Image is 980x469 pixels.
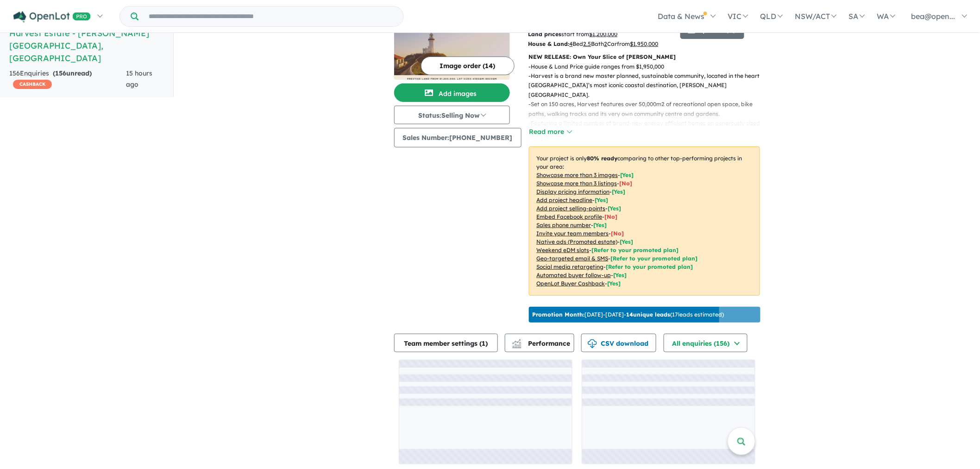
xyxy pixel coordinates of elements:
button: Sales Number:[PHONE_NUMBER] [394,128,521,147]
img: line-chart.svg [512,339,521,344]
u: Add project headline [537,196,593,203]
input: Try estate name, suburb, builder or developer [140,6,402,26]
span: [ No ] [611,230,624,237]
u: 4 [570,40,573,47]
button: Performance [505,334,574,352]
button: Read more [529,127,572,137]
b: 80 % ready [587,155,618,162]
span: CASHBACK [13,80,52,89]
u: OpenLot Buyer Cashback [537,280,605,287]
span: [Yes] [620,238,634,245]
button: Status:Selling Now [394,106,510,124]
img: download icon [588,339,597,349]
u: Showcase more than 3 listings [537,180,617,187]
span: [ Yes ] [608,205,622,212]
button: CSV download [581,334,656,352]
u: Invite your team members [537,230,609,237]
img: bar-chart.svg [512,342,521,348]
b: Promotion Month: [533,311,585,318]
p: - Featuring a limited number of brand-new energy efficient homes on generously sized lots, Harves... [529,119,767,138]
strong: ( unread) [53,69,92,77]
u: Geo-targeted email & SMS [537,255,609,262]
span: [Yes] [614,272,627,279]
p: Bed Bath Car from [528,39,673,49]
span: [ Yes ] [595,196,609,203]
u: Weekend eDM slots [537,247,590,254]
span: [Refer to your promoted plan] [606,263,693,270]
span: [Refer to your promoted plan] [611,255,698,262]
span: 1 [482,339,485,348]
p: - House & Land Price guide ranges from $1,950,000 [529,62,767,71]
button: Image order (14) [421,57,515,75]
u: Add project selling-points [537,205,606,212]
u: Automated buyer follow-up [537,272,611,279]
u: Display pricing information [537,188,610,195]
span: [ No ] [620,180,633,187]
span: 156 [55,69,66,77]
u: 2 [604,40,608,47]
u: $ 1,950,000 [630,40,659,47]
u: Sales phone number [537,222,591,228]
b: 14 unique leads [627,311,671,318]
b: Land prices [528,31,562,38]
span: [ Yes ] [594,222,607,228]
p: NEW RELEASE: Own Your Slice of [PERSON_NAME] [529,52,760,62]
span: 15 hours ago [126,69,152,89]
button: Team member settings (1) [394,334,498,352]
span: bea@open... [911,12,955,21]
u: Embed Facebook profile [537,213,603,220]
span: [Refer to your promoted plan] [592,247,679,254]
span: [ No ] [605,213,618,220]
div: 156 Enquir ies [9,68,126,90]
u: Showcase more than 3 images [537,171,618,178]
p: Your project is only comparing to other top-performing projects in your area: - - - - - - - - - -... [529,146,760,296]
p: - Harvest is a brand new master planned, sustainable community, located in the heart of [GEOGRAPH... [529,71,767,100]
span: [ Yes ] [621,171,634,178]
p: [DATE] - [DATE] - ( 17 leads estimated) [533,311,724,319]
h5: Harvest Estate - [PERSON_NAME][GEOGRAPHIC_DATA] , [GEOGRAPHIC_DATA] [9,27,164,64]
img: Harvest Estate - Byron Bay [394,10,510,80]
img: Openlot PRO Logo White [13,11,91,23]
button: Add images [394,83,510,102]
u: Social media retargeting [537,263,604,270]
span: Performance [514,339,571,348]
p: start from [528,30,673,39]
button: All enquiries (156) [664,334,748,352]
span: [ Yes ] [612,188,626,195]
u: $ 1,200,000 [590,31,618,38]
u: Native ads (Promoted estate) [537,238,618,245]
u: 2.5 [584,40,591,47]
p: - Set on 150 acres, Harvest features over 50,000m2 of recreational open space, bike paths, walkin... [529,100,767,119]
b: House & Land: [528,40,570,47]
span: [Yes] [608,280,621,287]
